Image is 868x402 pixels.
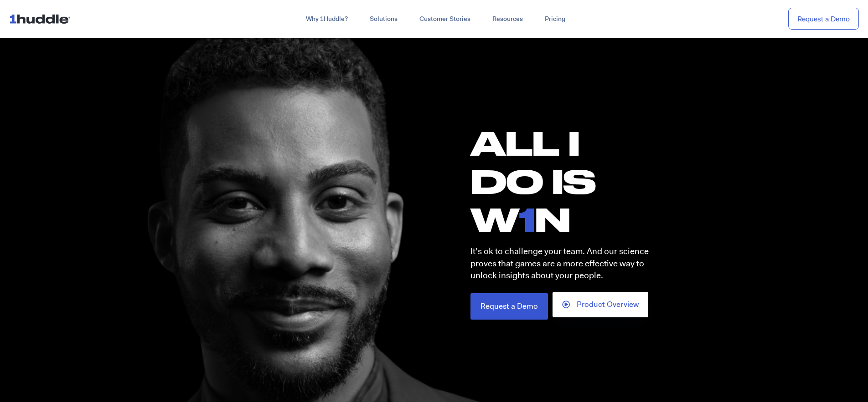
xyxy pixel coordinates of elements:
[408,11,481,27] a: Customer Stories
[788,8,859,30] a: Request a Demo
[553,292,648,317] a: Product Overview
[295,11,359,27] a: Why 1Huddle?
[9,10,74,27] img: ...
[481,11,534,27] a: Resources
[470,245,662,282] p: It’s ok to challenge your team. And our science proves that games are a more effective way to unl...
[519,200,535,239] span: 1
[480,302,538,310] span: Request a Demo
[577,300,639,309] span: Product Overview
[470,293,548,320] a: Request a Demo
[470,124,671,239] h1: ALL I DO IS W N
[534,11,576,27] a: Pricing
[359,11,408,27] a: Solutions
